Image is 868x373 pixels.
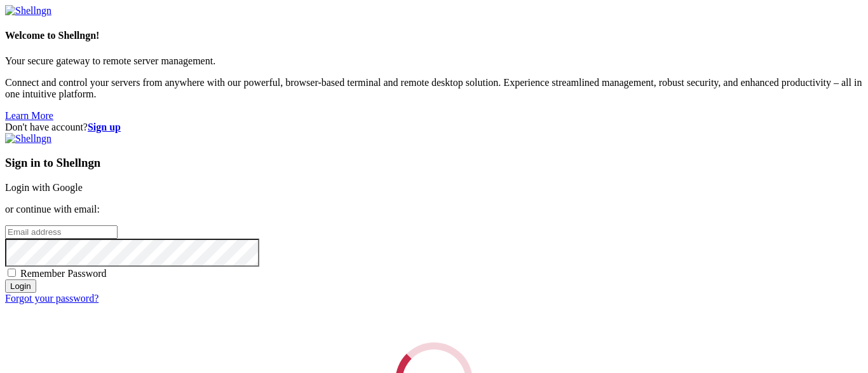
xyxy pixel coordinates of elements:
[8,269,16,277] input: Remember Password
[5,204,863,215] p: or continue with email:
[20,268,107,279] span: Remember Password
[5,5,51,17] img: Shellngn
[5,225,118,239] input: Email address
[5,293,98,304] a: Forgot your password?
[5,279,36,293] input: Login
[5,156,863,170] h3: Sign in to Shellngn
[5,122,863,133] div: Don't have account?
[88,122,121,132] a: Sign up
[5,133,51,144] img: Shellngn
[5,182,83,193] a: Login with Google
[5,110,53,121] a: Learn More
[5,30,863,41] h4: Welcome to Shellngn!
[5,77,863,100] p: Connect and control your servers from anywhere with our powerful, browser-based terminal and remo...
[5,55,863,67] p: Your secure gateway to remote server management.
